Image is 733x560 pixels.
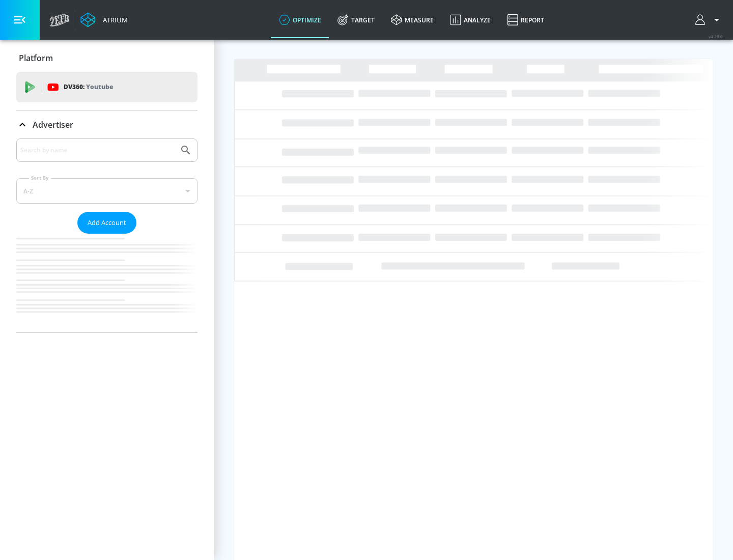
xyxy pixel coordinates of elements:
[16,44,198,72] div: Platform
[16,234,198,332] nav: list of Advertiser
[16,110,198,139] div: Advertiser
[499,2,552,38] a: Report
[64,81,113,93] p: DV360:
[442,2,499,38] a: Analyze
[33,119,73,130] p: Advertiser
[20,144,175,157] input: Search by name
[383,2,442,38] a: measure
[80,12,128,27] a: Atrium
[16,178,198,204] div: A-Z
[709,34,723,39] span: v 4.28.0
[271,2,329,38] a: optimize
[86,81,113,92] p: Youtube
[19,52,53,64] p: Platform
[16,72,198,102] div: DV360: Youtube
[16,138,198,332] div: Advertiser
[29,175,51,181] label: Sort By
[99,15,128,24] div: Atrium
[88,217,126,229] span: Add Account
[329,2,383,38] a: Target
[77,212,136,234] button: Add Account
